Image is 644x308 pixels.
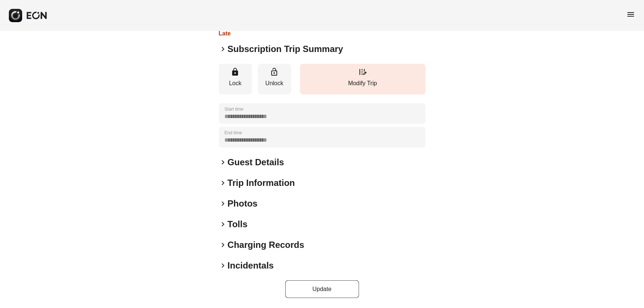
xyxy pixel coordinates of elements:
span: keyboard_arrow_right [219,45,228,53]
button: Modify Trip [300,64,426,94]
span: lock_open [270,68,279,76]
h2: Guest Details [228,156,284,168]
span: keyboard_arrow_right [219,240,228,249]
p: Unlock [262,79,287,88]
span: keyboard_arrow_right [219,158,228,167]
span: keyboard_arrow_right [219,179,228,187]
h2: Charging Records [228,239,304,251]
span: keyboard_arrow_right [219,199,228,208]
h2: Photos [228,198,258,210]
span: menu [626,10,635,19]
button: Update [285,280,359,298]
span: keyboard_arrow_right [219,261,228,270]
span: lock [231,68,240,76]
button: Unlock [258,64,291,94]
span: edit_road [358,68,367,76]
h2: Tolls [228,218,248,230]
h3: Late [219,29,359,38]
h2: Incidentals [228,260,274,271]
h2: Subscription Trip Summary [228,43,343,55]
span: keyboard_arrow_right [219,220,228,229]
h2: Trip Information [228,177,295,189]
button: Lock [219,64,252,94]
p: Modify Trip [304,79,422,88]
p: Lock [223,79,248,88]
